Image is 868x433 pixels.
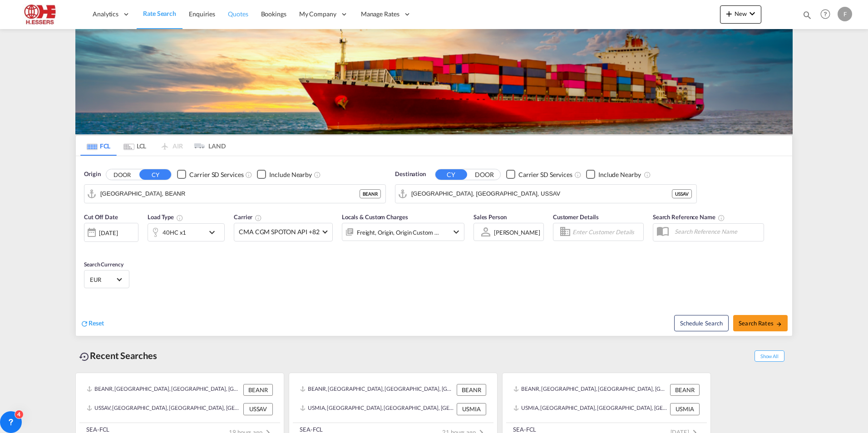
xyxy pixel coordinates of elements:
md-icon: icon-backup-restore [79,351,90,362]
md-icon: icon-magnify [802,10,812,20]
span: Sales Person [473,213,507,221]
md-icon: icon-arrow-right [776,321,782,327]
md-pagination-wrapper: Use the left and right arrow keys to navigate between tabs [80,136,226,156]
md-checkbox: Checkbox No Ink [506,170,572,179]
div: USMIA [457,403,486,415]
md-select: Select Currency: € EUREuro [89,273,124,286]
div: Origin DOOR CY Checkbox No InkUnchecked: Search for CY (Container Yard) services for all selected... [76,156,792,336]
span: New [724,10,758,17]
div: BEANR [243,384,273,396]
md-icon: icon-chevron-down [451,226,462,237]
md-icon: Unchecked: Ignores neighbouring ports when fetching rates.Checked : Includes neighbouring ports w... [644,171,651,178]
md-checkbox: Checkbox No Ink [586,170,641,179]
span: Locals & Custom Charges [342,213,408,221]
span: EUR [90,276,115,284]
div: Include Nearby [269,170,312,179]
span: Carrier [234,213,262,221]
button: Search Ratesicon-arrow-right [733,315,788,331]
span: Bookings [261,10,286,18]
div: Carrier SD Services [189,170,243,179]
div: [PERSON_NAME] [494,229,540,236]
span: Quotes [228,10,248,18]
div: 40HC x1icon-chevron-down [148,223,225,241]
span: Help [818,6,833,22]
span: Search Reference Name [653,213,725,221]
input: Enter Customer Details [572,225,641,239]
div: Help [818,6,838,23]
img: 690005f0ba9d11ee90968bb23dcea500.JPG [14,4,75,25]
div: BEANR [360,189,381,198]
button: CY [139,169,171,180]
div: USSAV, Savannah, GA, United States, North America, Americas [87,403,241,415]
div: USMIA [670,403,700,415]
div: F [838,7,852,21]
span: Rate Search [143,10,176,17]
span: Destination [395,170,426,179]
div: Freight Origin Origin Custom Destination Factory Stuffing [357,226,439,239]
md-icon: Unchecked: Ignores neighbouring ports when fetching rates.Checked : Includes neighbouring ports w... [314,171,321,178]
div: USMIA, Miami, FL, United States, North America, Americas [513,403,668,415]
md-input-container: Antwerp, BEANR [84,185,385,203]
div: BEANR, Antwerp, Belgium, Western Europe, Europe [300,384,454,396]
input: Search by Port [411,187,672,201]
span: Manage Rates [361,10,399,19]
md-icon: Your search will be saved by the below given name [718,214,725,221]
md-icon: icon-plus 400-fg [724,8,735,19]
span: Search Rates [739,320,782,327]
button: DOOR [469,169,500,180]
md-icon: Unchecked: Search for CY (Container Yard) services for all selected carriers.Checked : Search for... [574,171,582,178]
span: Cut Off Date [84,213,118,221]
div: Carrier SD Services [518,170,572,179]
span: Load Type [148,213,183,221]
div: [DATE] [84,223,138,242]
button: DOOR [106,169,138,180]
md-icon: icon-refresh [80,320,89,328]
span: Origin [84,170,100,179]
md-icon: icon-information-outline [176,214,183,221]
span: Analytics [93,10,118,19]
div: USSAV [672,189,692,198]
md-datepicker: Select [84,241,91,253]
md-tab-item: LCL [117,136,153,156]
div: USSAV [243,403,273,415]
div: Freight Origin Origin Custom Destination Factory Stuffingicon-chevron-down [342,223,464,241]
div: [DATE] [99,229,118,237]
span: CMA CGM SPOTON API +82 [239,227,320,236]
md-icon: icon-chevron-down [747,8,758,19]
md-select: Sales Person: Finola Koumans [493,226,541,239]
div: BEANR, Antwerp, Belgium, Western Europe, Europe [513,384,668,396]
md-tab-item: FCL [80,136,117,156]
div: BEANR, Antwerp, Belgium, Western Europe, Europe [87,384,241,396]
md-checkbox: Checkbox No Ink [177,170,243,179]
md-icon: Unchecked: Search for CY (Container Yard) services for all selected carriers.Checked : Search for... [245,171,252,178]
span: Reset [89,319,104,327]
div: Include Nearby [598,170,641,179]
md-tab-item: LAND [189,136,226,156]
span: Enquiries [189,10,215,18]
span: Customer Details [553,213,599,221]
md-icon: The selected Trucker/Carrierwill be displayed in the rate results If the rates are from another f... [255,214,262,221]
md-icon: icon-chevron-down [207,227,222,238]
button: Note: By default Schedule search will only considerorigin ports, destination ports and cut off da... [674,315,729,331]
input: Search Reference Name [670,225,764,238]
input: Search by Port [100,187,360,201]
div: 40HC x1 [163,226,186,239]
span: Show All [755,350,784,362]
div: BEANR [670,384,700,396]
div: Recent Searches [75,345,161,366]
img: LCL+%26+FCL+BACKGROUND.png [75,29,793,134]
div: BEANR [457,384,486,396]
button: CY [435,169,467,180]
span: My Company [299,10,336,19]
div: icon-magnify [802,10,812,24]
md-checkbox: Checkbox No Ink [257,170,312,179]
button: icon-plus 400-fgNewicon-chevron-down [720,5,761,24]
div: USMIA, Miami, FL, United States, North America, Americas [300,403,454,415]
span: Search Currency [84,261,123,268]
div: icon-refreshReset [80,319,104,329]
md-input-container: Savannah, GA, USSAV [395,185,696,203]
